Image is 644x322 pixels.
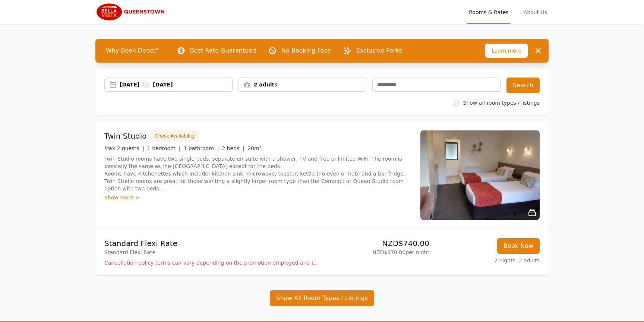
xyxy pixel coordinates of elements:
[190,46,256,55] p: Best Rate Guaranteed
[104,259,319,266] p: Cancellation policy terms can vary depending on the promotion employed and the time of stay of th...
[104,194,411,201] div: Show more >
[104,238,319,249] p: Standard Flexi Rate
[183,145,219,151] span: 1 bathroom |
[356,46,402,55] p: Exclusive Perks
[104,249,319,256] p: Standard Flexi Rate
[151,130,199,142] button: Check Availability
[281,46,331,55] p: No Booking Fees
[104,131,147,141] h3: Twin Studio
[435,257,540,264] p: 2 nights, 2 adults
[325,238,429,249] p: NZD$740.00
[497,238,540,254] button: Book Now
[104,145,144,151] span: Max 2 guests |
[506,78,540,93] button: Search
[222,145,244,151] span: 2 beds |
[485,44,528,58] span: Learn more
[270,290,374,306] button: Show All Room Types / Listings
[147,145,181,151] span: 1 bedroom |
[463,100,540,106] label: Show all room types / listings
[120,81,232,88] div: [DATE] [DATE]
[100,43,165,58] span: Why Book Direct?
[104,155,411,192] p: Twin Studio rooms have two single beds, separate en-suite with a shower, TV and free unlimited Wi...
[95,3,167,21] img: Bella Vista Queenstown
[239,81,366,88] div: 2 adults
[325,249,429,256] p: NZD$370.00 per night
[247,145,261,151] span: 20m²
